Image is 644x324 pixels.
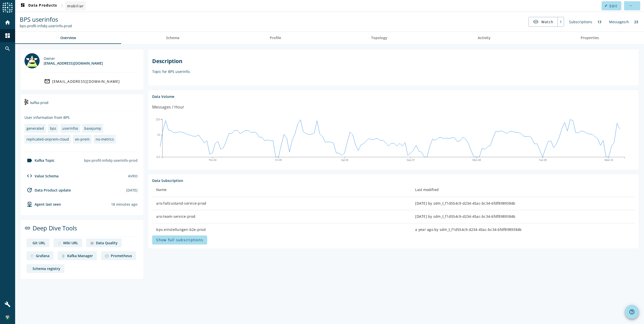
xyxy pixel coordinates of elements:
mat-icon: label [26,157,33,164]
span: Overview [60,36,76,40]
a: deep dive imageData Quality [86,238,122,247]
div: Kafka Topic [24,157,55,164]
div: Data Quality [96,240,118,245]
span: Topology [371,36,387,40]
th: Name [152,183,411,197]
div: aro-fallzustand-service-prod [156,201,407,206]
mat-icon: build [5,301,11,307]
div: basejump [84,126,101,131]
div: bps-profil-infobj-userinfo-prod [82,156,140,165]
button: Watch [529,17,557,26]
mat-icon: link [24,225,31,231]
text: Mon 08 [473,159,481,161]
span: Profile [270,36,281,40]
div: [EMAIL_ADDRESS][DOMAIN_NAME] [52,79,120,84]
a: deep dive imageGit URL [26,238,49,247]
div: AVRO [128,174,138,178]
img: deep dive image [31,254,34,258]
a: [EMAIL_ADDRESS][DOMAIN_NAME] [24,77,140,86]
div: userinfos [62,126,78,131]
div: Owner [44,56,103,61]
div: aro-team-service-prod [156,214,407,219]
mat-icon: more_horiz [629,4,632,7]
text: 0.0 [156,156,160,158]
td: a year ago by sdm_t_f1d554c9-d234-45ac-bc34-6fdf8989384b [411,223,635,236]
div: 13 [595,17,604,27]
div: Data Product update [24,187,71,193]
th: Last modified [411,183,635,197]
text: Sep 07 [407,159,415,161]
img: dl_300960@mobi.ch [24,53,40,68]
img: spoud-logo.svg [3,3,13,13]
mat-icon: visibility [533,19,539,25]
td: [DATE] by sdm_t_f1d554c9-d234-45ac-bc34-6fdf8989384b [411,210,635,223]
a: deep dive imagePrometheus [101,251,136,260]
div: Agents typically reports every 15min to 1h [111,202,138,207]
text: 23 [157,133,160,136]
div: Data Subscription [152,178,635,183]
div: Data Volume [152,94,635,99]
a: deep dive imageWiki URL [53,238,82,247]
span: BPS userinfos [20,15,58,23]
a: deep dive imageGrafana [26,251,53,260]
div: Wiki URL [63,240,78,245]
div: bps [50,126,56,131]
span: Edit [609,4,617,8]
a: deep dive imageKafka Manager [58,251,97,260]
mat-icon: edit [605,4,607,7]
div: Prometheus [111,253,132,258]
div: no-metrics [96,137,114,142]
div: User information from BPS [24,115,140,120]
button: Edit [602,1,621,10]
div: [EMAIL_ADDRESS][DOMAIN_NAME] [44,61,103,66]
img: deep dive image [62,254,65,258]
div: Kafka Topic: bps-profil-infobj-userinfo-prod [20,23,72,28]
mat-icon: chevron_right [59,3,65,9]
div: Grafana [36,253,49,258]
div: Value Schema [24,173,59,179]
text: Fri 05 [276,159,282,161]
img: deep dive image [105,254,109,258]
img: deep dive image [90,241,94,245]
div: bps-einstellungen-b2e-prod [156,227,407,232]
a: deep dive imageSchema registry [26,264,64,273]
mat-icon: update [26,187,33,193]
span: Show full subscriptions [156,237,203,242]
div: replicated-onprem-cloud [26,137,69,142]
span: Watch [541,17,553,26]
div: Messages/h [606,17,632,27]
span: Data Products [20,3,57,9]
div: Subscriptions [567,17,595,27]
span: Activity [478,36,491,40]
div: Kafka Manager [67,253,93,258]
img: kafka-prod [24,99,28,105]
text: Thu 04 [209,159,217,161]
button: mobiliar [65,1,86,10]
div: [DATE] [126,188,138,193]
mat-icon: mail_outline [44,78,50,84]
mat-icon: help_outline [629,309,635,315]
span: Schema [166,36,179,40]
span: mobiliar [67,4,84,8]
mat-icon: dashboard [20,3,26,9]
button: Data Products [18,1,59,10]
td: [DATE] by sdm_t_f1d554c9-d234-45ac-bc34-6fdf8989384b [411,197,635,210]
mat-icon: dashboard [5,33,11,39]
text: Tue 09 [539,159,547,161]
text: Wed 10 [605,159,613,161]
div: Git URL [33,240,45,245]
div: Deep Dive Tools [24,224,140,236]
div: generated [26,126,44,131]
div: agent-env-prod [24,201,61,207]
img: 5ba4e083c89e3dd1cb8d0563bab23dbc [5,315,10,320]
mat-icon: home [5,19,11,25]
div: 23 [632,17,641,27]
div: Messages / Hour [152,104,184,110]
img: deep dive image [58,241,61,245]
p: Topic for BPS userinfo. [152,69,635,74]
mat-icon: code [26,173,33,179]
text: 210 [156,118,160,121]
button: Show full subscriptions [152,235,207,245]
h2: Description [152,58,635,65]
div: on-prem [75,137,90,142]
